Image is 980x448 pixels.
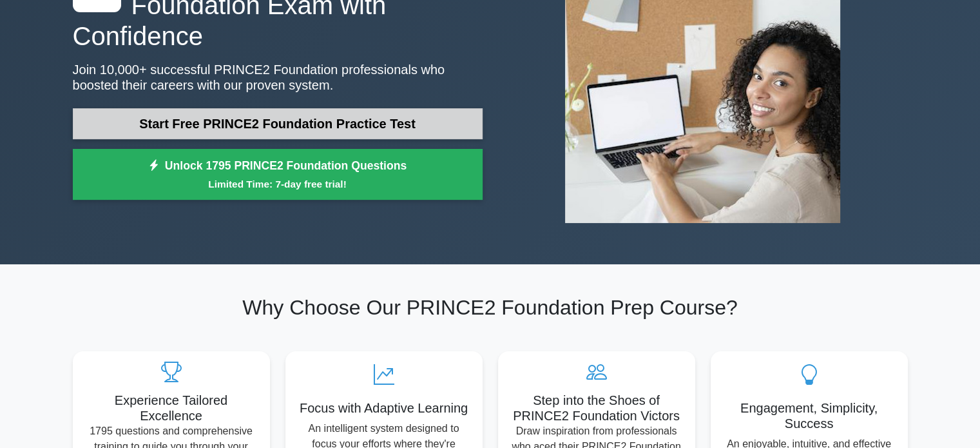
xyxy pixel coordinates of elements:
a: Start Free PRINCE2 Foundation Practice Test [73,108,483,139]
p: Join 10,000+ successful PRINCE2 Foundation professionals who boosted their careers with our prove... [73,62,483,93]
h5: Focus with Adaptive Learning [296,400,472,416]
h2: Why Choose Our PRINCE2 Foundation Prep Course? [73,295,908,320]
h5: Engagement, Simplicity, Success [721,400,898,431]
h5: Experience Tailored Excellence [83,393,260,424]
a: Unlock 1795 PRINCE2 Foundation QuestionsLimited Time: 7-day free trial! [73,149,483,200]
small: Limited Time: 7-day free trial! [89,177,466,191]
h5: Step into the Shoes of PRINCE2 Foundation Victors [508,393,685,424]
